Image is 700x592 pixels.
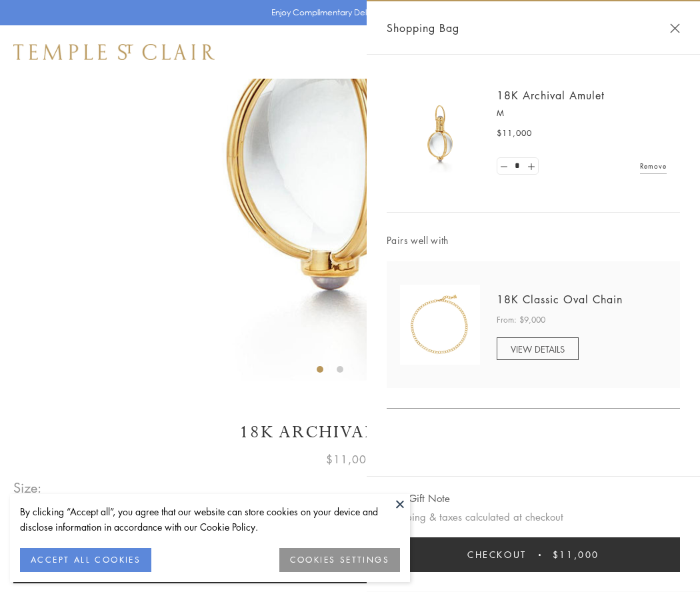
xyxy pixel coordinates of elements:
[511,343,565,355] span: VIEW DETAILS
[497,88,605,103] a: 18K Archival Amulet
[497,337,579,360] a: VIEW DETAILS
[387,233,680,248] span: Pairs well with
[467,547,527,562] span: Checkout
[497,107,667,120] p: M
[20,548,151,572] button: ACCEPT ALL COOKIES
[497,158,511,175] a: Set quantity to 0
[524,158,537,175] a: Set quantity to 2
[400,285,480,365] img: N88865-OV18
[400,93,480,173] img: 18K Archival Amulet
[326,451,374,468] span: $11,000
[670,23,680,33] button: Close Shopping Bag
[13,421,687,444] h1: 18K Archival Amulet
[271,6,423,19] p: Enjoy Complimentary Delivery & Returns
[387,509,680,525] p: Shipping & taxes calculated at checkout
[13,44,215,60] img: Temple St. Clair
[387,19,459,37] span: Shopping Bag
[387,537,680,572] button: Checkout $11,000
[497,292,623,307] a: 18K Classic Oval Chain
[387,490,450,507] button: Add Gift Note
[13,477,43,499] span: Size:
[640,159,667,173] a: Remove
[279,548,400,572] button: COOKIES SETTINGS
[553,547,599,562] span: $11,000
[497,313,545,327] span: From: $9,000
[497,127,532,140] span: $11,000
[20,504,400,535] div: By clicking “Accept all”, you agree that our website can store cookies on your device and disclos...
